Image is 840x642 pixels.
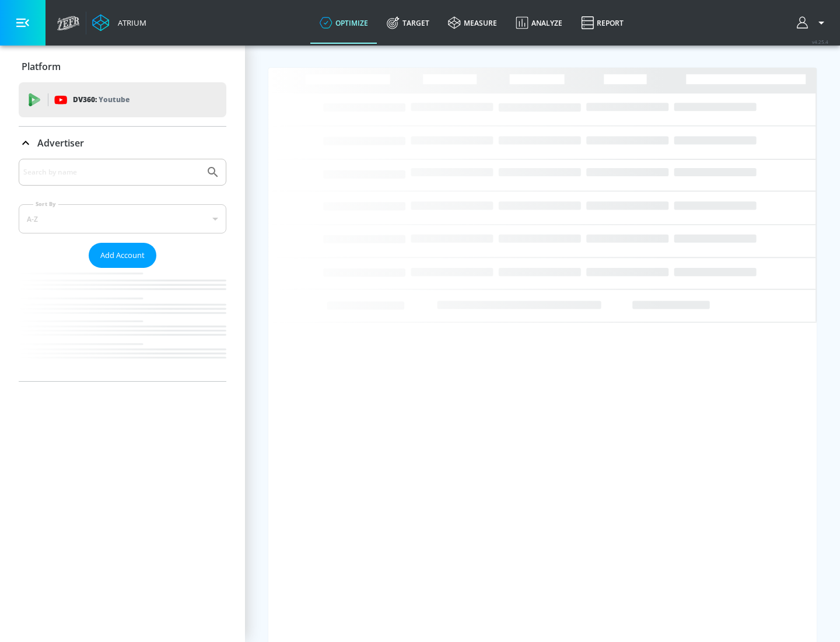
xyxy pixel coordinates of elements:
[310,2,377,44] a: optimize
[19,82,226,117] div: DV360: Youtube
[100,249,145,262] span: Add Account
[19,127,226,159] div: Advertiser
[73,93,129,106] p: DV360:
[377,2,439,44] a: Target
[439,2,506,44] a: measure
[89,243,156,268] button: Add Account
[19,204,226,233] div: A-Z
[33,200,58,208] label: Sort By
[19,50,226,83] div: Platform
[22,60,61,73] p: Platform
[506,2,572,44] a: Analyze
[19,268,226,381] nav: list of Advertiser
[23,165,200,180] input: Search by name
[572,2,633,44] a: Report
[19,159,226,381] div: Advertiser
[37,137,84,149] p: Advertiser
[99,93,129,106] p: Youtube
[113,18,146,28] div: Atrium
[812,39,828,45] span: v 4.25.4
[92,14,146,32] a: Atrium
